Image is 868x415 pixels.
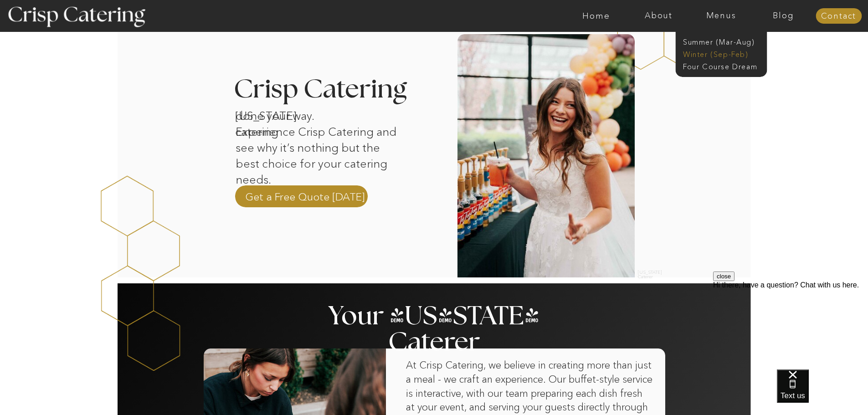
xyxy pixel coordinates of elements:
[235,108,330,120] h1: [US_STATE] catering
[234,77,430,103] h3: Crisp Catering
[327,303,542,321] h2: Your [US_STATE] Caterer
[236,108,402,166] p: done your way. Experience Crisp Catering and see why it’s nothing but the best choice for your ca...
[752,11,815,20] a: Blog
[690,11,752,20] a: Menus
[683,61,765,70] a: Four Course Dream
[245,190,365,203] a: Get a Free Quote [DATE]
[713,272,868,381] iframe: podium webchat widget prompt
[627,11,690,20] a: About
[565,11,627,20] a: Home
[638,270,666,275] h2: [US_STATE] Caterer
[683,37,765,46] a: Summer (Mar-Aug)
[683,49,758,58] a: Winter (Sep-Feb)
[777,369,868,415] iframe: podium webchat widget bubble
[816,12,862,21] a: Contact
